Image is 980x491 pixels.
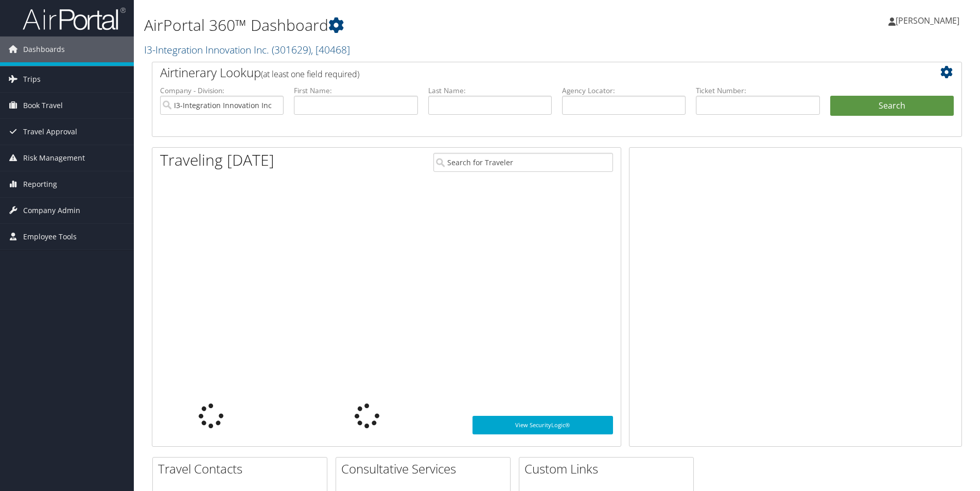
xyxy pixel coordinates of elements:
[472,416,613,434] a: View SecurityLogic®
[160,149,274,171] h1: Traveling [DATE]
[888,5,970,36] a: [PERSON_NAME]
[23,224,77,250] span: Employee Tools
[294,85,417,96] label: First Name:
[896,15,959,26] span: [PERSON_NAME]
[433,153,613,172] input: Search for Traveler
[696,85,819,96] label: Ticket Number:
[144,43,350,57] a: I3-Integration Innovation Inc.
[272,43,311,57] span: ( 301629 )
[23,145,85,171] span: Risk Management
[524,460,693,478] h2: Custom Links
[23,198,80,223] span: Company Admin
[311,43,350,57] span: , [ 40468 ]
[23,66,41,92] span: Trips
[562,85,686,96] label: Agency Locator:
[23,93,63,118] span: Book Travel
[160,64,886,81] h2: Airtinerary Lookup
[23,171,57,197] span: Reporting
[144,14,694,36] h1: AirPortal 360™ Dashboard
[23,119,77,145] span: Travel Approval
[158,460,327,478] h2: Travel Contacts
[160,85,284,96] label: Company - Division:
[261,68,359,80] span: (at least one field required)
[830,96,954,116] button: Search
[23,37,65,62] span: Dashboards
[428,85,552,96] label: Last Name:
[341,460,510,478] h2: Consultative Services
[23,7,126,31] img: airportal-logo.png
